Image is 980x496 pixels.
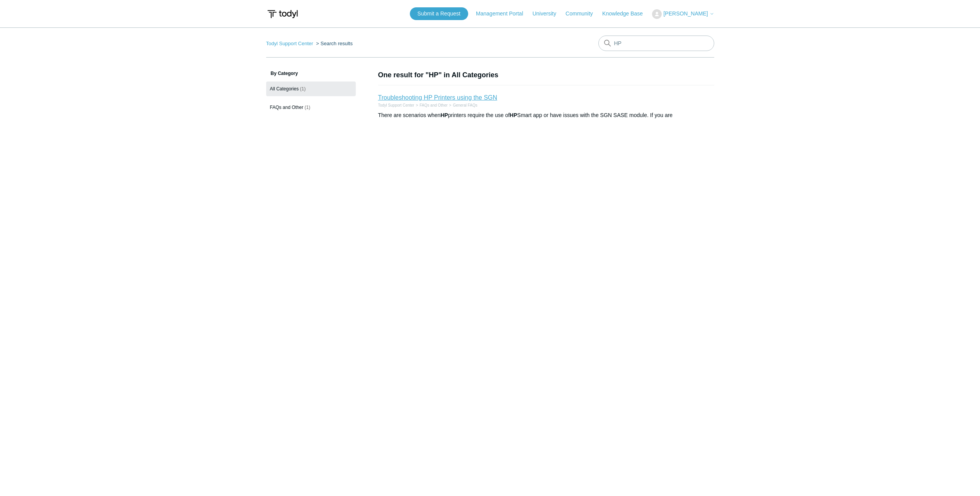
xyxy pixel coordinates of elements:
[448,102,477,108] li: General FAQs
[266,70,356,77] h3: By Category
[378,94,498,101] a: Troubleshooting HP Printers using the SGN
[314,41,353,46] li: Search results
[378,102,414,108] li: Todyl Support Center
[266,82,356,96] a: All Categories (1)
[270,86,299,92] span: All Categories
[414,102,447,108] li: FAQs and Other
[598,36,714,51] input: Search
[300,86,306,92] span: (1)
[378,70,714,80] h1: One result for "HP" in All Categories
[266,100,356,115] a: FAQs and Other (1)
[410,7,468,20] a: Submit a Request
[440,112,448,118] em: HP
[663,10,708,17] span: [PERSON_NAME]
[602,10,651,18] a: Knowledge Base
[266,7,299,21] img: Todyl Support Center Help Center home page
[266,41,313,46] a: Todyl Support Center
[532,10,564,18] a: University
[566,10,601,18] a: Community
[510,112,517,118] em: HP
[378,111,714,119] div: There are scenarios when printers require the use of Smart app or have issues with the SGN SASE m...
[305,105,311,110] span: (1)
[420,103,447,107] a: FAQs and Other
[266,41,315,46] li: Todyl Support Center
[652,9,714,19] button: [PERSON_NAME]
[378,103,414,107] a: Todyl Support Center
[476,10,531,18] a: Management Portal
[270,105,304,110] span: FAQs and Other
[453,103,477,107] a: General FAQs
